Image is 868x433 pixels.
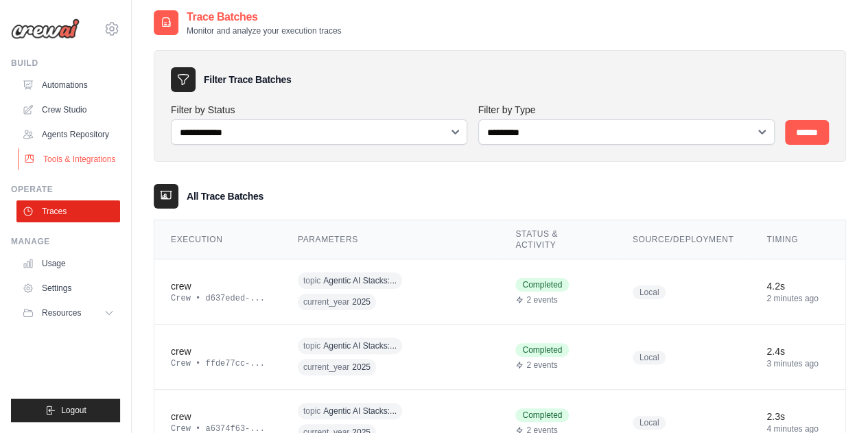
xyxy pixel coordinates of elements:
div: 2.4s [766,344,829,358]
a: Automations [16,74,120,96]
th: Status & Activity [499,220,615,259]
a: Crew Studio [16,99,120,121]
div: Operate [11,184,120,195]
div: Crew • d637eded-... [171,293,265,304]
span: current_year [303,362,349,373]
span: topic [303,340,320,351]
span: Local [633,416,666,430]
span: Agentic AI Stacks:... [323,406,397,417]
span: 2025 [352,362,371,373]
button: Resources [16,302,120,324]
button: Logout [11,399,120,422]
div: crew [171,279,265,293]
a: Traces [16,200,120,222]
div: topic: Agentic AI Stacks: Why CrewAI is the best option., current_year: 2025 [298,270,482,313]
h3: Filter Trace Batches [204,73,291,86]
label: Filter by Status [171,103,467,117]
tr: View details for crew execution [154,325,845,390]
span: Completed [515,278,569,292]
span: Completed [515,343,569,357]
span: Completed [515,408,569,422]
span: Agentic AI Stacks:... [323,340,397,351]
th: Parameters [281,220,499,259]
a: Tools & Integrations [18,148,121,170]
span: 2025 [352,296,371,307]
span: topic [303,275,320,286]
span: 2 events [526,294,557,305]
h2: Trace Batches [187,9,341,25]
span: Local [633,351,666,364]
th: Execution [154,220,281,259]
div: crew [171,344,265,358]
th: Timing [750,220,845,259]
a: Usage [16,253,120,274]
div: 3 minutes ago [766,358,829,369]
span: topic [303,406,320,417]
div: Build [11,58,120,69]
span: Local [633,285,666,299]
div: Manage [11,236,120,247]
div: 2 minutes ago [766,293,829,304]
div: 4.2s [766,279,829,293]
div: crew [171,410,265,423]
div: 2.3s [766,410,829,423]
label: Filter by Type [478,103,775,117]
a: Agents Repository [16,124,120,145]
h3: All Trace Batches [187,189,263,203]
tr: View details for crew execution [154,259,845,325]
p: Monitor and analyze your execution traces [187,25,341,36]
div: Crew • ffde77cc-... [171,358,265,369]
a: Settings [16,277,120,299]
span: Resources [42,307,81,318]
span: Agentic AI Stacks:... [323,275,397,286]
div: topic: Agentic AI Stacks: Why CrewAI is the best option., current_year: 2025 [298,336,482,378]
span: current_year [303,296,349,307]
img: Logo [11,19,80,39]
th: Source/Deployment [616,220,751,259]
span: 2 events [526,360,557,371]
span: Logout [61,405,86,416]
